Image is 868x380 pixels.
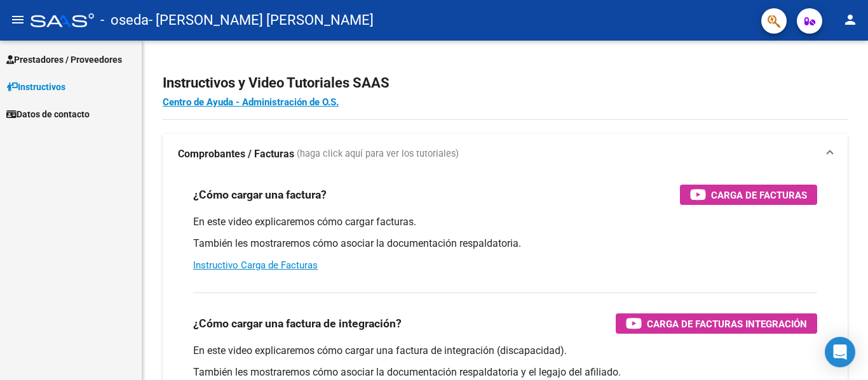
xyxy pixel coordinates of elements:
[100,6,149,34] span: - oseda
[193,186,327,204] h3: ¿Cómo cargar una factura?
[193,315,402,332] h3: ¿Cómo cargar una factura de integración?
[193,237,817,251] p: También les mostraremos cómo asociar la documentación respaldatoria.
[193,215,817,229] p: En este video explicaremos cómo cargar facturas.
[647,316,807,332] span: Carga de Facturas Integración
[680,185,817,205] button: Carga de Facturas
[297,147,459,161] span: (haga click aquí para ver los tutoriales)
[711,187,807,203] span: Carga de Facturas
[149,6,374,34] span: - [PERSON_NAME] [PERSON_NAME]
[163,134,848,174] mat-expansion-panel-header: Comprobantes / Facturas (haga click aquí para ver los tutoriales)
[6,107,90,121] span: Datos de contacto
[616,313,817,334] button: Carga de Facturas Integración
[6,80,65,94] span: Instructivos
[163,71,848,95] h2: Instructivos y Video Tutoriales SAAS
[843,12,858,27] mat-icon: person
[178,147,294,161] strong: Comprobantes / Facturas
[193,344,817,358] p: En este video explicaremos cómo cargar una factura de integración (discapacidad).
[193,365,817,379] p: También les mostraremos cómo asociar la documentación respaldatoria y el legajo del afiliado.
[6,53,122,67] span: Prestadores / Proveedores
[193,259,318,271] a: Instructivo Carga de Facturas
[163,96,339,108] a: Centro de Ayuda - Administración de O.S.
[825,337,855,367] div: Open Intercom Messenger
[10,12,25,27] mat-icon: menu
